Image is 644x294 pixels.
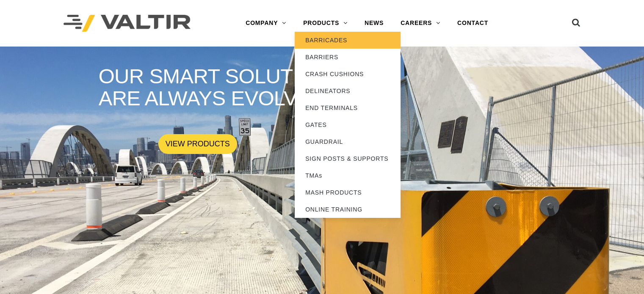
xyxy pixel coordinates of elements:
a: TMAs [295,167,401,184]
a: COMPANY [237,15,295,32]
a: VIEW PRODUCTS [158,134,237,154]
a: ONLINE TRAINING [295,201,401,218]
a: BARRICADES [295,32,401,49]
a: PRODUCTS [295,15,356,32]
a: NEWS [356,15,392,32]
a: GATES [295,116,401,133]
a: CRASH CUSHIONS [295,66,401,82]
a: END TERMINALS [295,99,401,116]
a: BARRIERS [295,49,401,66]
a: GUARDRAIL [295,133,401,150]
rs-layer: OUR SMART SOLUTIONS ARE ALWAYS EVOLVING. [99,65,365,110]
a: CONTACT [449,15,497,32]
img: Valtir [64,15,191,32]
a: SIGN POSTS & SUPPORTS [295,150,401,167]
a: CAREERS [392,15,449,32]
a: MASH PRODUCTS [295,184,401,201]
a: DELINEATORS [295,82,401,99]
